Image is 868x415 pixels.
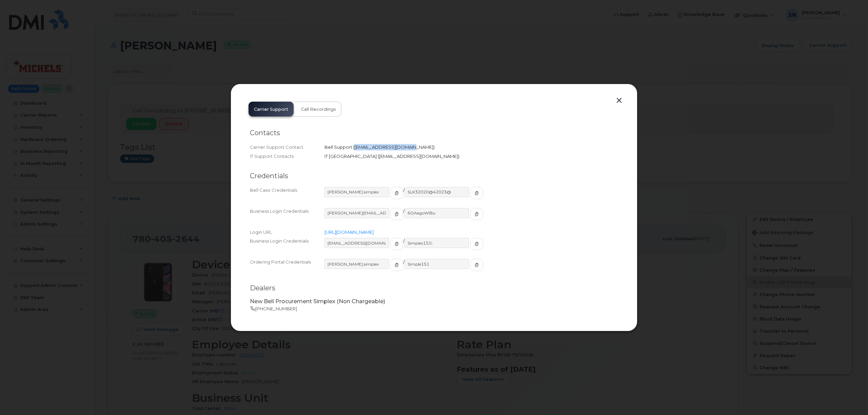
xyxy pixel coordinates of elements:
[390,187,403,199] button: copy to clipboard
[250,144,324,150] div: Carrier Support Contact
[324,187,618,205] div: /
[470,259,483,271] button: copy to clipboard
[301,107,336,112] span: Call Recordings
[250,153,324,160] div: IT Support Contacts
[250,259,324,277] div: Ordering Portal Credentials
[324,229,374,235] a: [URL][DOMAIN_NAME]
[250,187,324,205] div: Bell Caso Credentials
[324,259,618,277] div: /
[250,306,618,312] p: [PHONE_NUMBER]
[470,238,483,250] button: copy to clipboard
[324,144,352,150] span: Bell Support
[250,284,618,292] h2: Dealers
[250,298,618,306] p: New Bell Procurement Simplex (Non Chargeable)
[324,208,618,226] div: /
[250,172,618,180] h2: Credentials
[324,153,618,160] div: IT [GEOGRAPHIC_DATA] ([EMAIL_ADDRESS][DOMAIN_NAME])
[250,229,324,235] div: Login URL
[250,238,324,256] div: Business Login Credentials
[354,144,433,150] span: [EMAIL_ADDRESS][DOMAIN_NAME]
[390,238,403,250] button: copy to clipboard
[390,208,403,220] button: copy to clipboard
[324,238,618,256] div: /
[470,187,483,199] button: copy to clipboard
[250,129,618,137] h2: Contacts
[250,208,324,226] div: Business Login Credentials
[470,208,483,220] button: copy to clipboard
[390,259,403,271] button: copy to clipboard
